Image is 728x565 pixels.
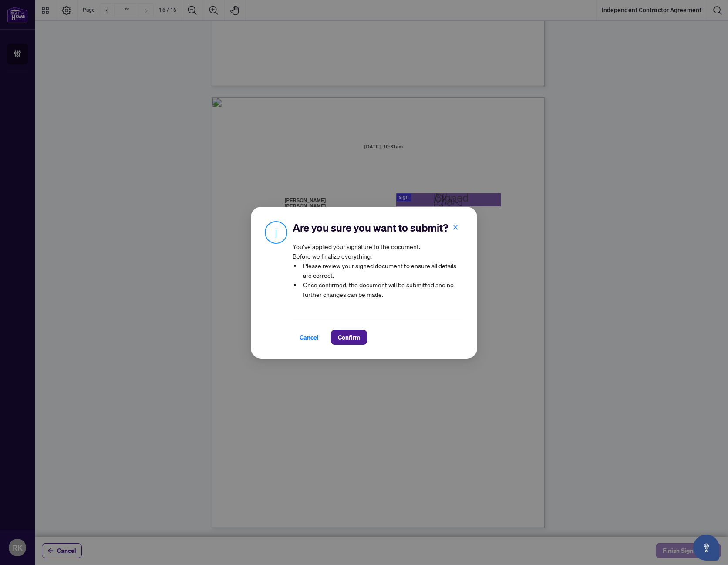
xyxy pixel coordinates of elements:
li: Please review your signed document to ensure all details are correct. [301,261,463,280]
span: Confirm [338,330,360,344]
li: Once confirmed, the document will be submitted and no further changes can be made. [301,280,463,299]
article: You’ve applied your signature to the document. Before we finalize everything: [293,242,463,305]
button: Open asap [693,535,719,561]
button: Confirm [331,330,367,345]
span: close [452,224,458,230]
h2: Are you sure you want to submit? [293,221,463,235]
img: Info Icon [265,221,287,244]
button: Cancel [293,330,326,345]
span: Cancel [300,330,319,344]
